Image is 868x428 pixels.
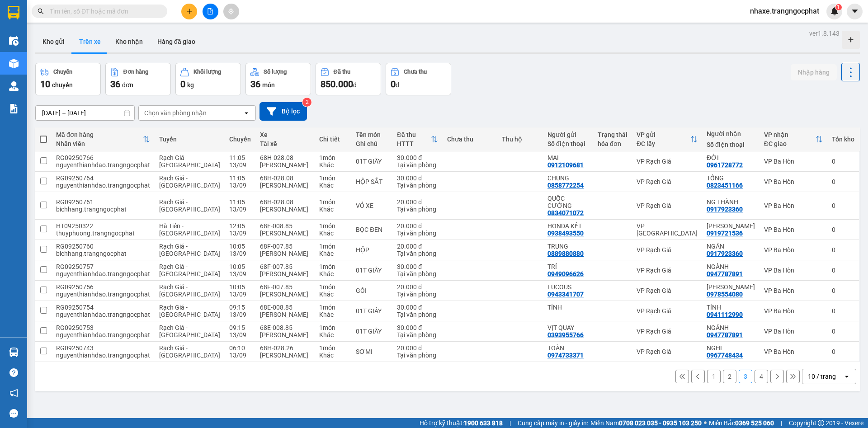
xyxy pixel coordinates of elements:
[56,198,150,206] div: RG09250761
[397,230,438,237] div: Tại văn phòng
[56,161,150,169] div: nguyenthianhdao.trangngocphat
[321,79,353,89] span: 850.000
[56,243,150,250] div: RG09250760
[707,174,755,182] div: TỔNG
[187,81,194,89] span: kg
[260,304,310,311] div: 68E-008.85
[637,246,698,254] div: VP Rạch Giá
[447,136,493,143] div: Chưa thu
[397,324,438,331] div: 30.000 đ
[260,311,310,318] div: [PERSON_NAME]
[319,136,347,143] div: Chi tiết
[547,174,589,182] div: CHUNG
[319,182,347,189] div: Khác
[509,418,511,428] span: |
[260,243,310,250] div: 68F-007.85
[260,154,310,161] div: 68H-028.08
[260,206,310,213] div: [PERSON_NAME]
[397,250,438,257] div: Tại văn phòng
[397,331,438,339] div: Tại văn phòng
[56,352,150,359] div: nguyenthianhdao.trangngocphat
[123,69,148,75] div: Đơn hàng
[518,418,588,428] span: Cung cấp máy in - giấy in:
[229,283,251,291] div: 10:05
[808,372,836,381] div: 10 / trang
[547,230,584,237] div: 0938493550
[50,6,156,16] input: Tìm tên, số ĐT hoặc mã đơn
[105,63,171,95] button: Đơn hàng36đơn
[260,174,310,182] div: 68H-028.08
[707,182,743,189] div: 0823451166
[9,81,19,91] img: warehouse-icon
[547,352,584,359] div: 0974733371
[319,154,347,161] div: 1 món
[791,64,837,80] button: Nhập hàng
[707,344,755,352] div: NGHI
[56,182,150,189] div: nguyenthianhdao.trangngocphat
[262,81,275,89] span: món
[319,230,347,237] div: Khác
[260,291,310,298] div: [PERSON_NAME]
[547,304,589,311] div: TÍNH
[260,161,310,169] div: [PERSON_NAME]
[707,130,755,137] div: Người nhận
[637,140,690,147] div: ĐC lấy
[159,136,220,143] div: Tuyến
[837,4,840,10] span: 1
[353,81,357,89] span: đ
[764,267,823,274] div: VP Ba Hòn
[707,161,743,169] div: 0961728772
[260,131,310,138] div: Xe
[159,174,220,189] span: Rạch Giá - [GEOGRAPHIC_DATA]
[397,283,438,291] div: 20.000 đ
[832,328,854,335] div: 0
[707,230,743,237] div: 0919721536
[319,161,347,169] div: Khác
[707,270,743,277] div: 0947787891
[56,344,150,352] div: RG09250743
[547,344,589,352] div: TOÀN
[759,127,827,151] th: Toggle SortBy
[229,250,251,257] div: 13/09
[260,331,310,339] div: [PERSON_NAME]
[243,109,250,117] svg: open
[832,136,854,143] div: Tồn kho
[397,311,438,318] div: Tại văn phòng
[260,250,310,257] div: [PERSON_NAME]
[547,250,584,257] div: 0889880880
[9,104,19,113] img: solution-icon
[229,243,251,250] div: 10:05
[397,131,431,138] div: Đã thu
[397,270,438,277] div: Tại văn phòng
[9,409,18,418] span: message
[397,344,438,352] div: 20.000 đ
[319,324,347,331] div: 1 món
[356,246,388,254] div: HỘP
[764,158,823,165] div: VP Ba Hòn
[397,154,438,161] div: 30.000 đ
[832,307,854,315] div: 0
[56,270,150,277] div: nguyenthianhdao.trangngocphat
[56,222,150,230] div: HT09250322
[397,182,438,189] div: Tại văn phòng
[319,270,347,277] div: Khác
[598,131,627,138] div: Trạng thái
[547,331,584,339] div: 0393955766
[396,81,399,89] span: đ
[229,222,251,230] div: 12:05
[547,195,589,209] div: QUỐC CƯỜNG
[755,370,768,383] button: 4
[56,174,150,182] div: RG09250764
[319,222,347,230] div: 1 món
[56,250,150,257] div: bichhang.trangngocphat
[356,140,388,147] div: Ghi chú
[356,226,388,233] div: BỌC ĐEN
[229,230,251,237] div: 13/09
[56,324,150,331] div: RG09250753
[228,8,234,14] span: aim
[56,331,150,339] div: nguyenthianhdao.trangngocphat
[260,198,310,206] div: 68H-028.08
[229,344,251,352] div: 06:10
[397,161,438,169] div: Tại văn phòng
[9,368,18,377] span: question-circle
